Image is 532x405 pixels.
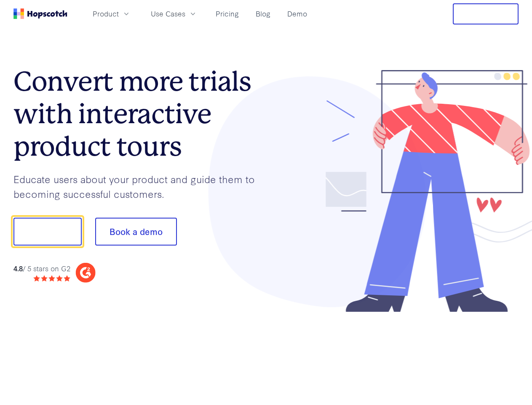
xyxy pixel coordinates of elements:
span: Product [93,8,119,19]
a: Pricing [212,7,242,21]
span: Use Cases [151,8,185,19]
h1: Convert more trials with interactive product tours [13,65,266,162]
a: Blog [252,7,274,21]
button: Use Cases [146,7,202,21]
button: Book a demo [95,218,177,246]
p: Educate users about your product and guide them to becoming successful customers. [13,172,266,201]
strong: 4.8 [13,263,23,273]
button: Product [88,7,136,21]
button: Show me! [13,218,82,246]
button: Free Trial [453,3,519,24]
a: Demo [284,7,310,21]
a: Home [13,8,67,19]
div: / 5 stars on G2 [13,263,70,274]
